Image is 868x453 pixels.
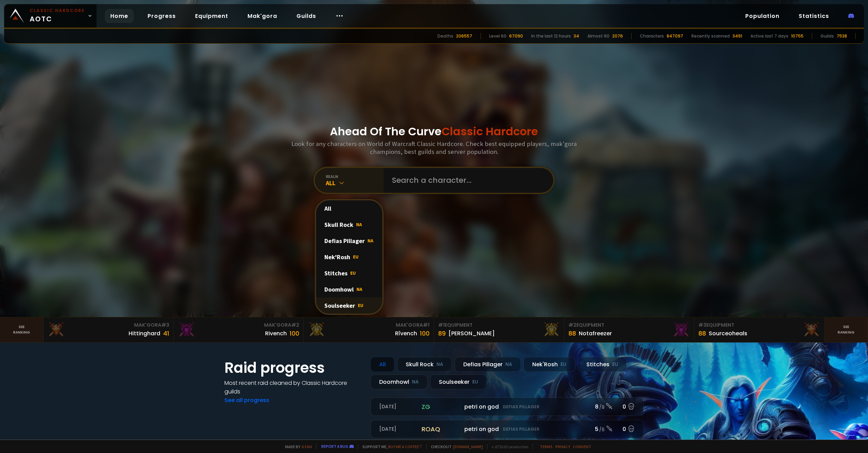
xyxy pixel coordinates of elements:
[564,317,695,342] a: #2Equipment88Notafreezer
[290,329,299,338] div: 100
[224,379,362,396] h4: Most recent raid cleaned by Classic Hardcore guilds
[694,317,825,342] a: #3Equipment88Sourceoheals
[438,322,560,329] div: Equipment
[579,329,612,338] div: Notafreezer
[397,357,452,372] div: Skull Rock
[438,322,445,328] span: # 1
[281,444,312,449] span: Made by
[4,4,97,28] a: Classic HardcoreAOTC
[442,124,538,139] span: Classic Hardcore
[426,444,483,449] span: Checkout
[308,322,430,329] div: Mak'Gora
[224,396,269,404] a: See all progress
[709,329,747,338] div: Sourceoheals
[356,286,362,292] span: NA
[612,361,618,368] small: EU
[291,322,299,328] span: # 2
[395,329,417,338] div: Rîvench
[30,8,85,24] span: AOTC
[430,375,487,389] div: Soulseeker
[388,444,422,449] a: Buy me a coffee
[456,33,472,39] div: 206557
[740,9,785,23] a: Population
[371,398,644,416] a: [DATE]zgpetri on godDefias Pillager8 /90
[524,357,575,372] div: Nek'Rosh
[316,217,382,233] div: Skull Rock
[561,361,566,368] small: EU
[420,329,430,338] div: 100
[837,33,847,39] div: 7538
[105,9,134,23] a: Home
[698,322,820,329] div: Equipment
[163,329,169,338] div: 41
[667,33,683,39] div: 847097
[574,33,579,39] div: 34
[587,33,609,39] div: Almost 60
[531,33,571,39] div: In the last 12 hours
[555,444,570,449] a: Privacy
[578,357,627,372] div: Stitches
[316,297,382,314] div: Soulseeker
[825,317,868,342] a: Seeranking
[793,9,835,23] a: Statistics
[48,322,169,329] div: Mak'Gora
[388,168,545,193] input: Search a character...
[224,357,362,379] h1: Raid progress
[820,33,834,39] div: Guilds
[698,322,706,328] span: # 3
[568,322,690,329] div: Equipment
[316,200,382,217] div: All
[453,444,483,449] a: [DOMAIN_NAME]
[302,444,312,449] a: a fan
[178,322,300,329] div: Mak'Gora
[791,33,804,39] div: 10755
[423,322,430,328] span: # 1
[436,361,443,368] small: NA
[448,329,495,338] div: [PERSON_NAME]
[505,361,512,368] small: NA
[43,317,174,342] a: Mak'Gora#3Hittinghard41
[568,329,576,338] div: 88
[353,254,359,260] span: EU
[573,444,591,449] a: Consent
[371,375,427,389] div: Doomhowl
[371,420,644,438] a: [DATE]roaqpetri on godDefias Pillager5 /60
[640,33,664,39] div: Characters
[540,444,553,449] a: Terms
[489,33,506,39] div: Level 60
[356,221,362,228] span: NA
[321,444,348,449] a: Report a bug
[509,33,523,39] div: 67090
[358,302,363,308] span: EU
[568,322,576,328] span: # 2
[316,281,382,297] div: Doomhowl
[350,270,356,276] span: EU
[316,265,382,281] div: Stitches
[129,329,160,338] div: Hittinghard
[438,329,446,338] div: 89
[472,379,478,386] small: EU
[291,9,322,23] a: Guilds
[289,140,579,156] h3: Look for any characters on World of Warcraft Classic Hardcore. Check best equipped players, mak'g...
[142,9,181,23] a: Progress
[371,357,394,372] div: All
[30,8,85,14] small: Classic Hardcore
[698,329,706,338] div: 88
[161,322,169,328] span: # 3
[316,249,382,265] div: Nek'Rosh
[330,123,538,140] h1: Ahead Of The Curve
[242,9,283,23] a: Mak'gora
[316,233,382,249] div: Defias Pillager
[487,444,528,449] span: v. d752d5 - production
[367,238,373,244] span: NA
[358,444,422,449] span: Support me,
[733,33,742,39] div: 3491
[750,33,788,39] div: Active last 7 days
[437,33,453,39] div: Deaths
[174,317,304,342] a: Mak'Gora#2Rivench100
[455,357,521,372] div: Defias Pillager
[265,329,287,338] div: Rivench
[434,317,564,342] a: #1Equipment89[PERSON_NAME]
[612,33,623,39] div: 2076
[412,379,419,386] small: NA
